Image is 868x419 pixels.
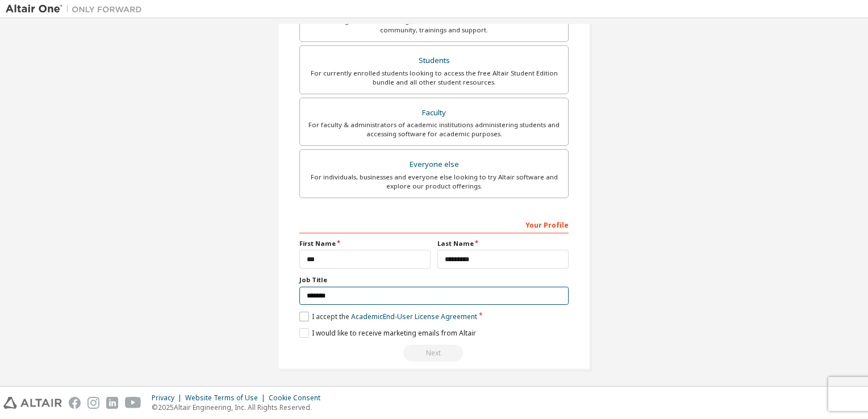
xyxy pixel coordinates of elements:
img: linkedin.svg [106,397,118,409]
img: youtube.svg [125,397,141,409]
div: Students [307,53,561,69]
div: Your Profile [299,215,569,233]
div: Faculty [307,105,561,121]
p: © 2025 Altair Engineering, Inc. All Rights Reserved. [152,403,327,412]
label: Job Title [299,275,569,284]
div: For individuals, businesses and everyone else looking to try Altair software and explore our prod... [307,173,561,191]
label: I would like to receive marketing emails from Altair [299,328,476,338]
div: For currently enrolled students looking to access the free Altair Student Edition bundle and all ... [307,69,561,87]
img: facebook.svg [69,397,81,409]
div: Cookie Consent [269,393,327,403]
label: I accept the [299,312,477,321]
label: Last Name [437,239,569,248]
a: Academic End-User License Agreement [351,312,477,321]
div: For faculty & administrators of academic institutions administering students and accessing softwa... [307,120,561,139]
div: Website Terms of Use [185,393,269,403]
img: instagram.svg [87,397,99,409]
label: First Name [299,239,431,248]
div: For existing customers looking to access software downloads, HPC resources, community, trainings ... [307,16,561,35]
div: Privacy [152,393,185,403]
img: Altair One [6,3,148,15]
img: altair_logo.svg [3,397,62,409]
div: Everyone else [307,157,561,173]
div: Read and acccept EULA to continue [299,345,569,362]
